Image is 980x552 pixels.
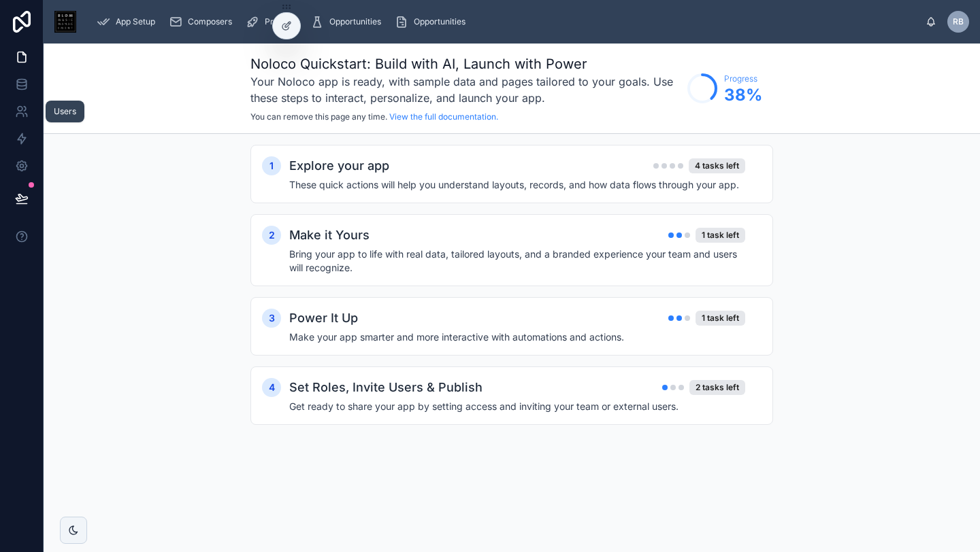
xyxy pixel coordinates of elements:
img: App logo [54,11,76,33]
span: 38 % [724,84,762,106]
span: App Setup [116,16,155,27]
div: Users [54,106,76,117]
a: Projects [242,10,306,34]
a: Opportunities [306,10,391,34]
span: Opportunities [329,16,381,27]
span: Progress [724,73,762,84]
span: You can remove this page any time. [250,111,387,122]
h3: Your Noloco app is ready, with sample data and pages tailored to your goals. Use these steps to i... [250,73,681,106]
h1: Noloco Quickstart: Build with AI, Launch with Power [250,54,681,73]
span: Composers [188,16,232,27]
a: App Setup [93,10,165,34]
div: scrollable content [87,7,926,37]
span: RB [953,16,964,27]
a: View the full documentation. [389,111,498,122]
span: Opportunities [414,16,465,27]
a: Composers [165,10,242,34]
a: Opportunities [391,10,475,34]
span: Projects [265,16,297,27]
